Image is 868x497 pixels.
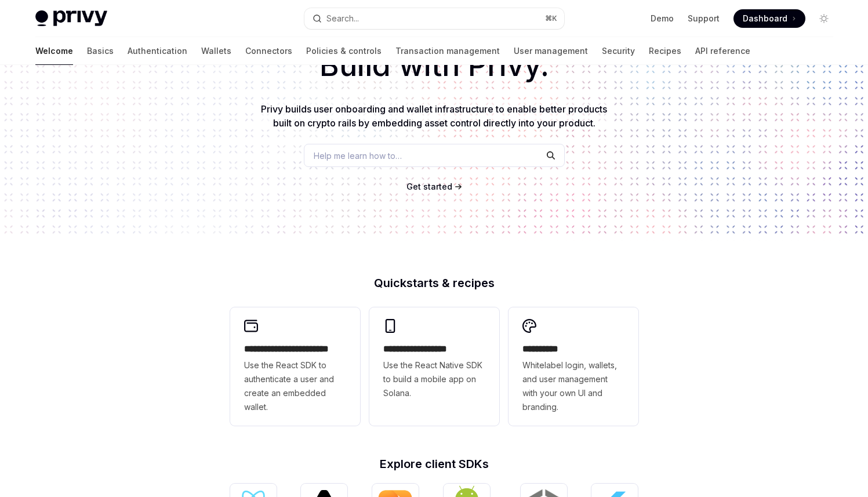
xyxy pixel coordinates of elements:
[35,37,73,65] a: Welcome
[602,37,635,65] a: Security
[230,458,638,470] h2: Explore client SDKs
[87,37,114,65] a: Basics
[649,37,681,65] a: Recipes
[314,150,402,162] span: Help me learn how to…
[522,358,624,414] span: Whitelabel login, wallets, and user management with your own UI and branding.
[304,8,564,29] button: Search...⌘K
[695,37,750,65] a: API reference
[230,277,638,289] h2: Quickstarts & recipes
[245,37,292,65] a: Connectors
[19,43,849,88] h1: Build with Privy.
[326,12,359,26] div: Search...
[688,13,720,24] a: Support
[406,181,452,193] a: Get started
[383,358,485,400] span: Use the React Native SDK to build a mobile app on Solana.
[244,358,346,414] span: Use the React SDK to authenticate a user and create an embedded wallet.
[815,9,833,28] button: Toggle dark mode
[733,9,805,28] a: Dashboard
[509,307,638,426] a: **** *****Whitelabel login, wallets, and user management with your own UI and branding.
[369,307,499,426] a: **** **** **** ***Use the React Native SDK to build a mobile app on Solana.
[545,14,557,23] span: ⌘ K
[35,10,107,27] img: light logo
[128,37,187,65] a: Authentication
[651,13,674,24] a: Demo
[406,182,452,191] span: Get started
[261,103,607,129] span: Privy builds user onboarding and wallet infrastructure to enable better products built on crypto ...
[201,37,231,65] a: Wallets
[514,37,588,65] a: User management
[306,37,382,65] a: Policies & controls
[743,13,787,24] span: Dashboard
[395,37,500,65] a: Transaction management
